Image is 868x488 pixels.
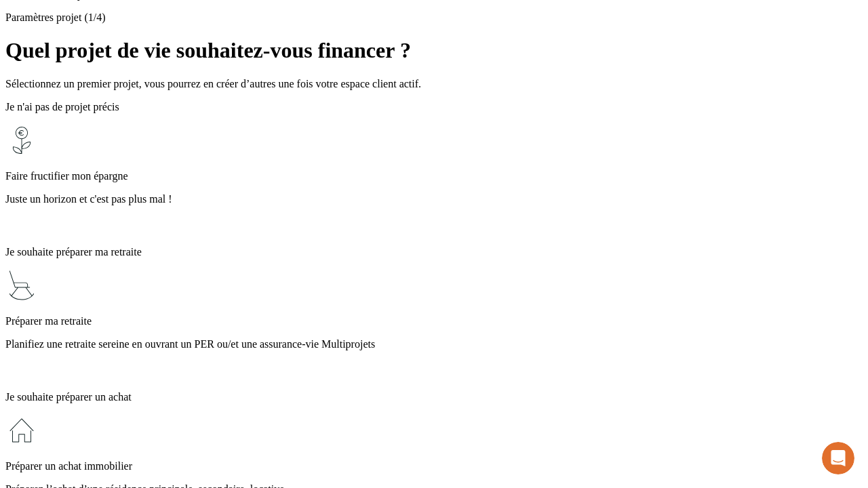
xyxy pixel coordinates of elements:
p: Je n'ai pas de projet précis [5,101,863,113]
p: Préparer un achat immobilier [5,460,863,472]
p: Paramètres projet (1/4) [5,12,863,24]
p: Faire fructifier mon épargne [5,170,863,182]
h1: Quel projet de vie souhaitez-vous financer ? [5,38,863,63]
p: Je souhaite préparer un achat [5,391,863,403]
p: Planifiez une retraite sereine en ouvrant un PER ou/et une assurance-vie Multiprojets [5,338,863,350]
iframe: Intercom live chat [822,442,854,474]
p: Juste un horizon et c'est pas plus mal ! [5,193,863,205]
span: Sélectionnez un premier projet, vous pourrez en créer d’autres une fois votre espace client actif. [5,78,421,89]
p: Préparer ma retraite [5,315,863,327]
p: Je souhaite préparer ma retraite [5,246,863,258]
